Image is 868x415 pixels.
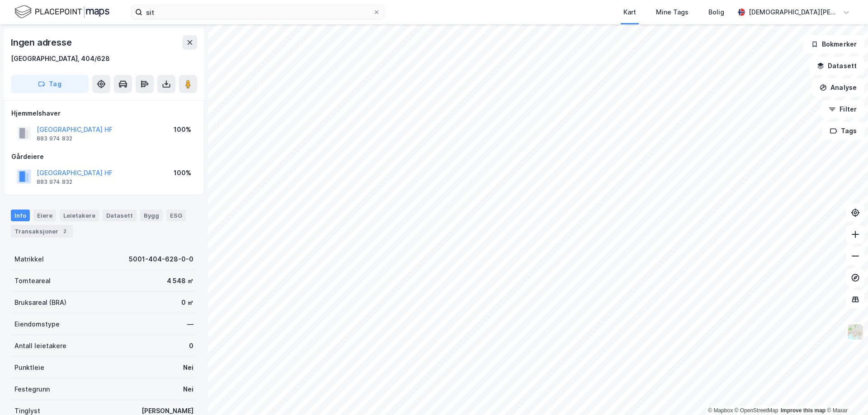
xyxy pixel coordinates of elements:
[803,35,864,53] button: Bokmerker
[183,362,193,373] div: Nei
[142,5,373,19] input: Søk på adresse, matrikkel, gårdeiere, leietakere eller personer
[823,372,868,415] iframe: Chat Widget
[708,407,733,414] a: Mapbox
[189,340,193,351] div: 0
[167,275,193,286] div: 4 548 ㎡
[14,4,109,20] img: logo.f888ab2527a4732fd821a326f86c7f29.svg
[708,7,724,18] div: Bolig
[11,35,73,50] div: Ingen adresse
[11,225,73,238] div: Transaksjoner
[781,407,826,414] a: Improve this map
[847,323,864,340] img: Z
[14,362,44,373] div: Punktleie
[129,254,193,265] div: 5001-404-628-0-0
[11,53,110,64] div: [GEOGRAPHIC_DATA], 404/628
[11,108,197,119] div: Hjemmelshaver
[140,210,163,221] div: Bygg
[183,384,193,395] div: Nei
[187,319,193,330] div: —
[174,124,191,135] div: 100%
[623,7,636,18] div: Kart
[166,210,186,221] div: ESG
[33,210,56,221] div: Eiere
[809,57,864,75] button: Datasett
[735,407,778,414] a: OpenStreetMap
[60,227,69,236] div: 2
[812,79,864,97] button: Analyse
[14,384,50,395] div: Festegrunn
[822,122,864,140] button: Tags
[174,168,191,178] div: 100%
[11,75,89,93] button: Tag
[11,151,197,162] div: Gårdeiere
[14,254,44,265] div: Matrikkel
[103,210,137,221] div: Datasett
[656,7,689,18] div: Mine Tags
[14,319,60,330] div: Eiendomstype
[60,210,99,221] div: Leietakere
[749,7,839,18] div: [DEMOGRAPHIC_DATA][PERSON_NAME]
[14,340,66,351] div: Antall leietakere
[14,297,66,308] div: Bruksareal (BRA)
[37,135,72,142] div: 883 974 832
[181,297,193,308] div: 0 ㎡
[37,178,72,186] div: 883 974 832
[821,100,864,118] button: Filter
[11,210,30,221] div: Info
[14,275,51,286] div: Tomteareal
